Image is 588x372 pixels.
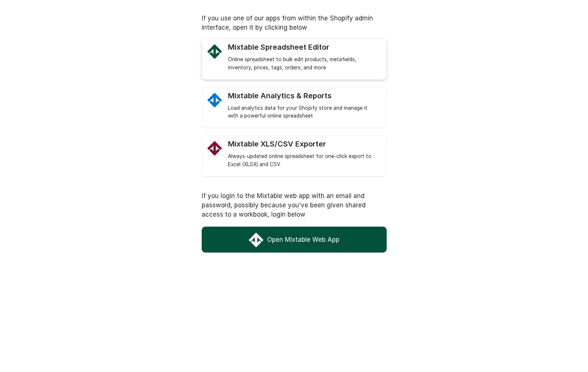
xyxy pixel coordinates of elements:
[202,191,387,219] p: If you login to the Mixtable web app with an email and password, possibly because you've been giv...
[249,233,263,247] img: Mixtable Web App
[207,44,222,59] img: Mixtable Spreadsheet Editor Logo
[202,14,387,32] p: If you use one of our apps from within the Shopify admin interface, open it by clicking below
[228,152,379,169] div: Always-updated online spreadsheet for one-click export to Excel (XLSX) and CSV
[228,56,379,72] div: Online spreadsheet to bulk edit products, metafields, inventory, prices, tags, orders, and more
[228,139,379,149] div: Mixtable XLS/CSV Exporter
[228,91,379,101] div: Mixtable Analytics & Reports
[202,227,387,253] a: Open Mixtable Web App
[228,43,379,52] div: Mixtable Spreadsheet Editor
[228,139,379,169] a: Mixtable Excel and CSV Exporter app Logo Mixtable XLS/CSV Exporter Always-updated online spreadsh...
[228,104,379,121] div: Load analytics data for your Shopify store and manage it with a powerful online spreadsheet
[228,43,379,72] a: Mixtable Spreadsheet Editor Logo Mixtable Spreadsheet Editor Online spreadsheet to bulk edit prod...
[228,91,379,121] a: Mixtable Analytics Mixtable Analytics & Reports Load analytics data for your Shopify store and ma...
[207,141,222,156] img: Mixtable Excel and CSV Exporter app Logo
[207,93,222,108] img: Mixtable Analytics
